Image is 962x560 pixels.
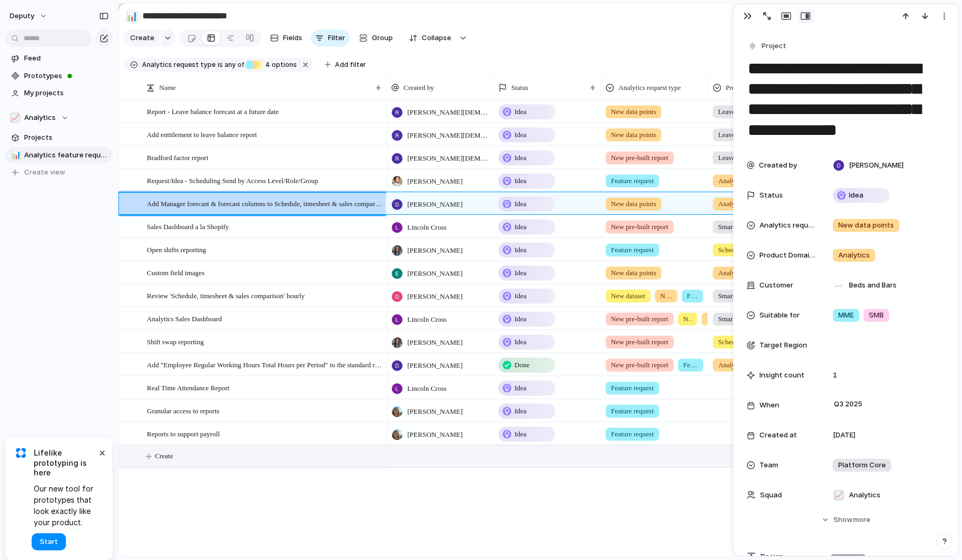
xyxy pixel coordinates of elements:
[611,222,668,232] span: New pre-built report
[849,160,904,171] span: [PERSON_NAME]
[853,514,870,525] span: more
[707,314,715,324] span: New data points
[611,130,656,140] span: New data points
[611,429,654,440] span: Feature request
[24,150,109,161] span: Analytics feature requests
[328,33,345,43] span: Filter
[611,383,654,393] span: Feature request
[759,340,807,351] span: Target Region
[407,360,463,371] span: [PERSON_NAME]
[514,383,526,393] span: Idea
[262,60,297,70] span: options
[147,197,383,209] span: Add Manager forecast & forecast columns to Schedule, timesheet & sales comparison report
[24,132,109,143] span: Projects
[266,29,307,47] button: Fields
[5,147,113,163] a: 📊Analytics feature requests
[833,514,853,525] span: Show
[611,153,668,163] span: New pre-built report
[611,107,656,117] span: New data points
[611,199,656,209] span: New data points
[407,383,446,394] span: Lincoln Cross
[147,404,219,417] span: Granular access to reports
[147,128,257,140] span: Add entitlement to leave balance report
[762,41,786,51] span: Project
[611,291,645,301] span: New dataset
[147,151,208,163] span: Bradford factor report
[611,406,654,417] span: Feature request
[611,337,668,347] span: New pre-built report
[407,153,489,164] span: [PERSON_NAME][DEMOGRAPHIC_DATA]
[687,291,698,301] span: Feature request
[838,220,894,231] span: New data points
[95,446,108,459] button: Dismiss
[11,149,19,161] div: 📊
[514,199,526,209] span: Idea
[718,222,768,232] span: Smart Scheduling
[407,314,446,325] span: Lincoln Cross
[318,57,372,72] button: Add filter
[514,406,526,417] span: Idea
[10,11,34,21] span: deputy
[155,451,173,461] span: Create
[402,29,457,47] button: Collapse
[514,176,526,186] span: Idea
[514,429,526,440] span: Idea
[718,245,750,255] span: Scheduling
[5,110,113,126] button: 📈Analytics
[5,164,113,180] button: Create view
[126,9,138,23] div: 📊
[718,291,768,301] span: Smart Scheduling
[759,190,783,201] span: Status
[838,310,854,321] span: MME
[34,483,96,528] span: Our new tool for prototypes that look exactly like your product.
[849,280,897,291] span: Beds and Bars
[759,280,793,291] span: Customer
[24,53,109,64] span: Feed
[833,430,855,441] span: [DATE]
[718,153,735,163] span: Leave
[147,427,220,440] span: Reports to support payroll
[759,460,778,471] span: Team
[147,289,305,301] span: Review 'Schedule, timesheet & sales comparison' hourly
[718,176,745,186] span: Analytics
[514,245,526,255] span: Idea
[218,60,223,70] span: is
[407,176,463,187] span: [PERSON_NAME]
[407,429,463,440] span: [PERSON_NAME]
[831,398,865,411] span: Q3 2025
[833,490,844,501] div: 📈
[407,337,463,348] span: [PERSON_NAME]
[5,130,113,146] a: Projects
[10,150,20,161] button: 📊
[718,268,745,278] span: Analytics
[123,7,140,25] button: 📊
[5,85,113,101] a: My projects
[718,314,768,324] span: Smart Scheduling
[514,268,526,278] span: Idea
[24,71,109,81] span: Prototypes
[5,7,53,25] button: deputy
[407,130,489,141] span: [PERSON_NAME][DEMOGRAPHIC_DATA]
[683,314,692,324] span: New dataset
[223,60,244,70] span: any of
[407,222,446,233] span: Lincoln Cross
[759,250,815,261] span: Product Domain Area
[759,310,800,321] span: Suitable for
[718,337,750,347] span: Scheduling
[215,59,246,71] button: isany of
[514,360,530,370] span: Done
[407,291,463,302] span: [PERSON_NAME]
[660,291,672,301] span: New data points
[142,60,215,70] span: Analytics request type
[611,360,668,370] span: New pre-built report
[147,358,383,370] span: Add "Employee Regular Working Hours Total Hours per Period" to the standard report > Team Member ...
[24,88,109,99] span: My projects
[759,370,804,381] span: Insight count
[422,33,451,43] span: Collapse
[147,243,206,255] span: Open shifts reporting
[407,406,463,417] span: [PERSON_NAME]
[407,199,463,210] span: [PERSON_NAME]
[24,167,65,178] span: Create view
[759,430,797,441] span: Created at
